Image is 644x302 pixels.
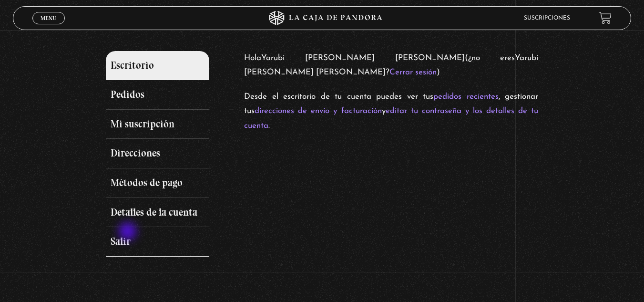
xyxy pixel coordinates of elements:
[433,93,499,101] a: pedidos recientes
[37,23,60,30] span: Cerrar
[244,90,538,134] p: Desde el escritorio de tu cuenta puedes ver tus , gestionar tus y .
[106,227,210,257] a: Salir
[255,107,382,115] a: direcciones de envío y facturación
[106,51,210,81] a: Escritorio
[106,168,210,198] a: Métodos de pago
[244,51,538,80] p: Hola (¿no eres ? )
[261,54,465,62] strong: Yarubi [PERSON_NAME] [PERSON_NAME]
[106,139,210,168] a: Direcciones
[106,80,210,110] a: Pedidos
[524,15,570,21] a: Suscripciones
[106,198,210,228] a: Detalles de la cuenta
[106,51,235,257] nav: Páginas de cuenta
[244,107,538,130] a: editar tu contraseña y los detalles de tu cuenta
[389,68,437,76] a: Cerrar sesión
[106,110,210,139] a: Mi suscripción
[41,15,56,21] span: Menu
[599,11,612,24] a: View your shopping cart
